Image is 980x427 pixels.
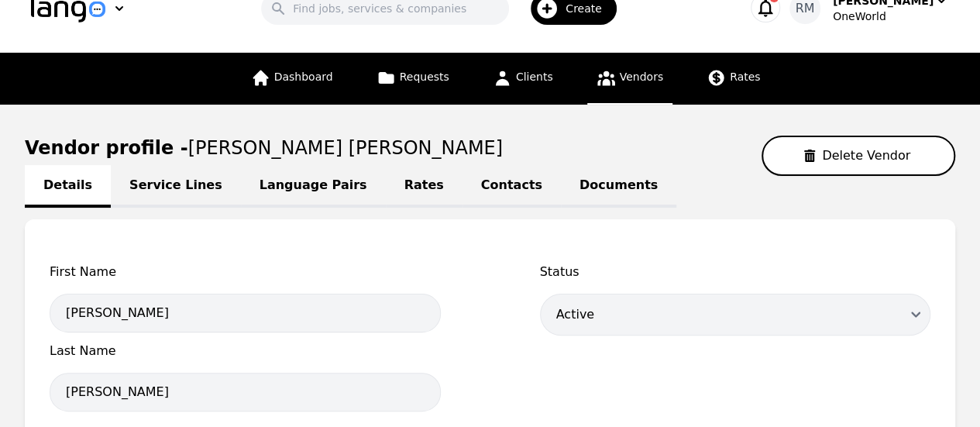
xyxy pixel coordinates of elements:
[50,263,441,281] span: First Name
[25,137,503,159] h1: Vendor profile -
[561,165,676,208] a: Documents
[620,71,663,83] span: Vendors
[50,294,441,332] input: First Name
[587,53,672,105] a: Vendors
[367,53,459,105] a: Requests
[386,165,462,208] a: Rates
[50,373,441,412] input: Last Name
[188,137,503,159] span: [PERSON_NAME] [PERSON_NAME]
[566,1,613,16] span: Create
[833,9,949,24] div: OneWorld
[274,71,333,83] span: Dashboard
[462,165,561,208] a: Contacts
[242,53,342,105] a: Dashboard
[730,71,760,83] span: Rates
[516,71,553,83] span: Clients
[697,53,769,105] a: Rates
[50,342,441,360] span: Last Name
[762,136,955,176] button: Delete Vendor
[111,165,241,208] a: Service Lines
[241,165,386,208] a: Language Pairs
[540,263,931,281] span: Status
[400,71,449,83] span: Requests
[483,53,562,105] a: Clients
